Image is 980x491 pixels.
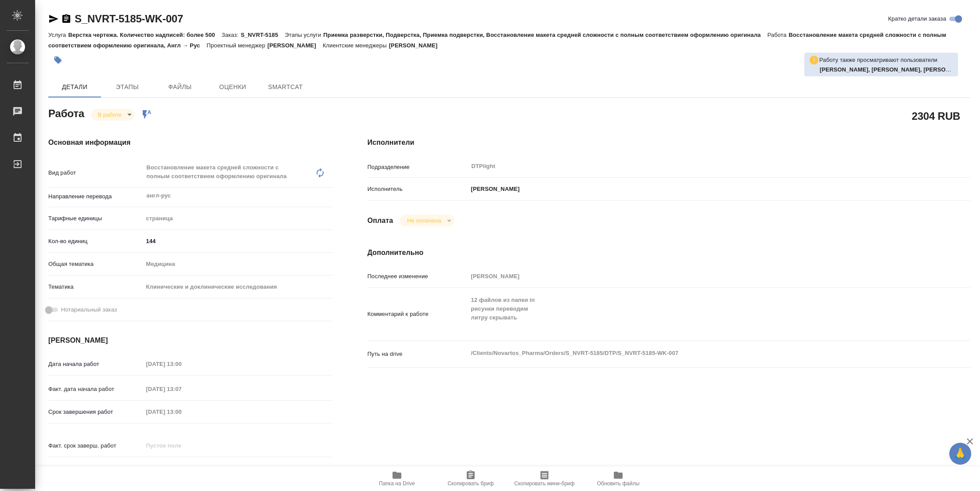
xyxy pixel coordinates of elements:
p: Верстка чертежа. Количество надписей: более 500 [68,32,221,38]
textarea: 12 файлов из папки in рисунки переводим литру скрывать [468,293,920,334]
p: Срок завершения работ [48,408,143,416]
span: Скопировать бриф [447,480,494,487]
p: [PERSON_NAME] [267,42,323,49]
p: [PERSON_NAME] [468,185,520,194]
p: Срок завершения услуги [48,464,143,473]
button: Обновить файлы [581,466,655,491]
p: Работу также просматривают пользователи [819,56,937,65]
p: Клиентские менеджеры [323,42,389,49]
p: Факт. дата начала работ [48,385,143,394]
p: Исполнитель [367,185,468,194]
h4: Основная информация [48,137,332,148]
button: Скопировать ссылку для ЯМессенджера [48,14,59,24]
p: Факт. срок заверш. работ [48,441,143,450]
button: Скопировать мини-бриф [508,466,581,491]
span: Нотариальный заказ [61,305,117,314]
button: Скопировать ссылку [61,14,72,24]
span: Скопировать мини-бриф [514,480,574,487]
p: Путь на drive [367,350,468,358]
input: ✎ Введи что-нибудь [143,462,220,475]
p: Работа [767,32,789,38]
p: Направление перевода [48,192,143,201]
h2: 2304 RUB [912,108,960,123]
div: В работе [400,215,454,226]
h2: Работа [48,105,84,121]
p: Проектный менеджер [207,42,267,49]
button: Скопировать бриф [434,466,508,491]
p: Заказ: [222,32,241,38]
p: Дата начала работ [48,360,143,369]
p: Последнее изменение [367,272,468,281]
span: Обновить файлы [597,480,640,487]
h4: Дополнительно [367,247,970,258]
p: Общая тематика [48,260,143,269]
input: Пустое поле [143,383,220,395]
input: Пустое поле [143,405,220,418]
div: В работе [91,109,135,121]
button: Не оплачена [404,217,443,224]
p: [PERSON_NAME] [389,42,444,49]
h4: Исполнители [367,137,970,148]
p: Приемка разверстки, Подверстка, Приемка подверстки, Восстановление макета средней сложности с пол... [323,32,767,38]
textarea: /Clients/Novartos_Pharma/Orders/S_NVRT-5185/DTP/S_NVRT-5185-WK-007 [468,346,920,361]
span: Кратко детали заказа [888,14,946,23]
span: Папка на Drive [379,480,415,487]
p: Тарифные единицы [48,214,143,223]
h4: [PERSON_NAME] [48,335,332,346]
input: ✎ Введи что-нибудь [143,235,332,247]
p: Подразделение [367,163,468,172]
input: Пустое поле [143,358,220,370]
button: В работе [95,111,124,118]
span: Детали [54,82,96,93]
button: 🙏 [949,443,971,465]
span: Оценки [212,82,254,93]
h4: Оплата [367,215,393,226]
p: Комментарий к работе [367,310,468,319]
div: Клинические и доклинические исследования [143,280,332,294]
p: Крамник Артём, Дзюндзя Нина, Петрова Валерия [820,65,954,74]
button: Добавить тэг [48,50,68,70]
a: S_NVRT-5185-WK-007 [75,13,183,25]
p: Этапы услуги [285,32,324,38]
button: Папка на Drive [360,466,434,491]
span: SmartCat [264,82,306,93]
span: Этапы [106,82,148,93]
input: Пустое поле [468,270,920,283]
p: Кол-во единиц [48,237,143,246]
b: [PERSON_NAME], [PERSON_NAME], [PERSON_NAME] [820,66,972,73]
p: Услуга [48,32,68,38]
p: Тематика [48,283,143,291]
div: Медицина [143,257,332,272]
p: S_NVRT-5185 [241,32,285,38]
div: страница [143,211,332,226]
span: Файлы [159,82,201,93]
input: Пустое поле [143,439,220,452]
span: 🙏 [953,444,968,463]
p: Вид работ [48,168,143,177]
